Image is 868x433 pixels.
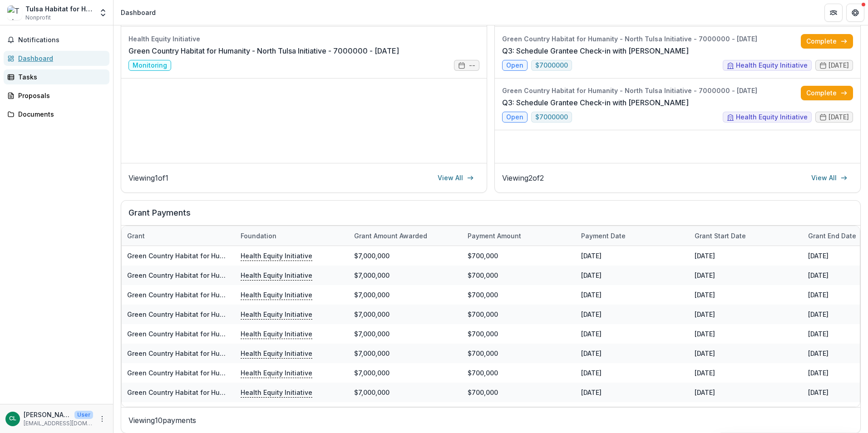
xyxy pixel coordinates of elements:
[349,231,433,241] div: Grant amount awarded
[97,413,108,424] button: More
[18,54,102,63] div: Dashboard
[349,246,462,266] div: $7,000,000
[235,226,349,246] div: Foundation
[122,226,235,246] div: Grant
[462,383,576,402] div: $700,000
[689,363,803,383] div: [DATE]
[349,305,462,324] div: $7,000,000
[127,310,377,318] a: Green Country Habitat for Humanity - North Tulsa Initiative - 7000000 - [DATE]
[25,4,93,14] div: Tulsa Habitat for Humanity, Inc
[128,208,853,225] h2: Grant Payments
[127,369,377,377] a: Green Country Habitat for Humanity - North Tulsa Initiative - 7000000 - [DATE]
[349,383,462,402] div: $7,000,000
[349,344,462,363] div: $7,000,000
[462,231,527,241] div: Payment Amount
[576,383,689,402] div: [DATE]
[7,5,22,20] img: Tulsa Habitat for Humanity, Inc
[241,270,312,280] p: Health Equity Initiative
[576,285,689,305] div: [DATE]
[128,415,853,426] p: Viewing 10 payments
[576,226,689,246] div: Payment date
[806,171,853,185] a: View All
[576,344,689,363] div: [DATE]
[127,291,377,299] a: Green Country Habitat for Humanity - North Tulsa Initiative - 7000000 - [DATE]
[349,402,462,422] div: $7,000,000
[117,6,159,19] nav: breadcrumb
[97,4,109,22] button: Open entity switcher
[18,109,102,119] div: Documents
[4,33,109,47] button: Notifications
[241,368,312,378] p: Health Equity Initiative
[349,266,462,285] div: $7,000,000
[801,86,853,100] a: Complete
[462,226,576,246] div: Payment Amount
[127,349,377,357] a: Green Country Habitat for Humanity - North Tulsa Initiative - 7000000 - [DATE]
[824,4,843,22] button: Partners
[689,226,803,246] div: Grant start date
[689,246,803,266] div: [DATE]
[689,402,803,422] div: [DATE]
[121,8,156,17] div: Dashboard
[432,171,479,185] a: View All
[462,266,576,285] div: $700,000
[462,344,576,363] div: $700,000
[576,402,689,422] div: [DATE]
[241,251,312,261] p: Health Equity Initiative
[241,329,312,339] p: Health Equity Initiative
[241,290,312,300] p: Health Equity Initiative
[241,309,312,319] p: Health Equity Initiative
[462,305,576,324] div: $700,000
[576,305,689,324] div: [DATE]
[4,51,109,66] a: Dashboard
[502,45,689,56] a: Q3: Schedule Grantee Check-in with [PERSON_NAME]
[689,383,803,402] div: [DATE]
[127,252,377,260] a: Green Country Habitat for Humanity - North Tulsa Initiative - 7000000 - [DATE]
[576,246,689,266] div: [DATE]
[462,402,576,422] div: $700,000
[18,36,106,44] span: Notifications
[801,34,853,49] a: Complete
[689,324,803,344] div: [DATE]
[803,231,862,241] div: Grant end date
[846,4,864,22] button: Get Help
[122,231,150,241] div: Grant
[9,416,16,422] div: Cassandra Love
[462,285,576,305] div: $700,000
[241,348,312,358] p: Health Equity Initiative
[576,231,631,241] div: Payment date
[689,305,803,324] div: [DATE]
[349,363,462,383] div: $7,000,000
[462,246,576,266] div: $700,000
[576,266,689,285] div: [DATE]
[576,324,689,344] div: [DATE]
[576,363,689,383] div: [DATE]
[128,45,399,56] a: Green Country Habitat for Humanity - North Tulsa Initiative - 7000000 - [DATE]
[349,324,462,344] div: $7,000,000
[4,107,109,122] a: Documents
[349,226,462,246] div: Grant amount awarded
[127,389,377,396] a: Green Country Habitat for Humanity - North Tulsa Initiative - 7000000 - [DATE]
[349,285,462,305] div: $7,000,000
[18,72,102,82] div: Tasks
[4,69,109,84] a: Tasks
[74,411,93,419] p: User
[128,172,168,183] p: Viewing 1 of 1
[462,363,576,383] div: $700,000
[235,231,282,241] div: Foundation
[689,231,751,241] div: Grant start date
[127,330,377,338] a: Green Country Habitat for Humanity - North Tulsa Initiative - 7000000 - [DATE]
[689,266,803,285] div: [DATE]
[689,344,803,363] div: [DATE]
[462,324,576,344] div: $700,000
[502,97,689,108] a: Q3: Schedule Grantee Check-in with [PERSON_NAME]
[18,91,102,100] div: Proposals
[127,271,377,279] a: Green Country Habitat for Humanity - North Tulsa Initiative - 7000000 - [DATE]
[689,285,803,305] div: [DATE]
[502,172,544,183] p: Viewing 2 of 2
